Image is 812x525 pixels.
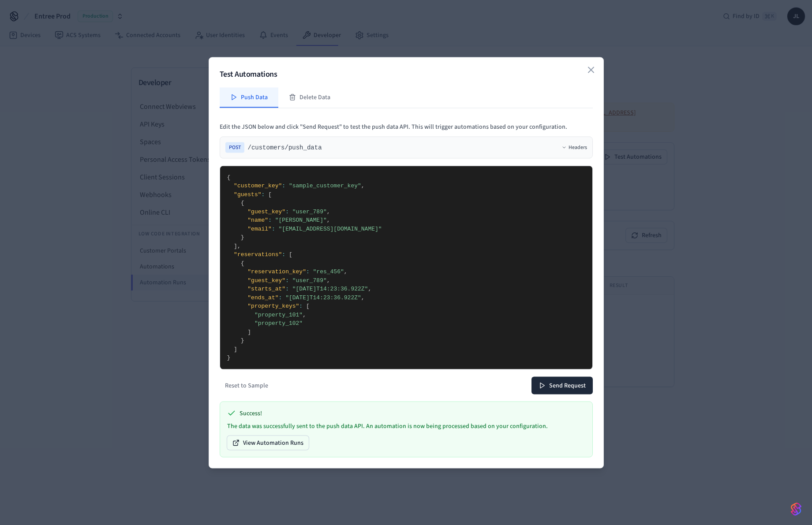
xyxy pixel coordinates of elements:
[239,409,262,418] span: Success!
[248,143,322,152] span: /customers/push_data
[561,144,587,151] button: Headers
[220,68,593,80] h2: Test Automations
[227,421,585,430] p: The data was successfully sent to the push data API. An automation is now being processed based o...
[278,87,341,108] button: Delete Data
[531,376,593,394] button: Send Request
[227,436,309,450] button: View Automation Runs
[220,378,273,392] button: Reset to Sample
[220,122,593,131] p: Edit the JSON below and click "Send Request" to test the push data API. This will trigger automat...
[220,87,278,108] button: Push Data
[791,502,801,516] img: SeamLogoGradient.69752ec5.svg
[225,142,244,153] span: POST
